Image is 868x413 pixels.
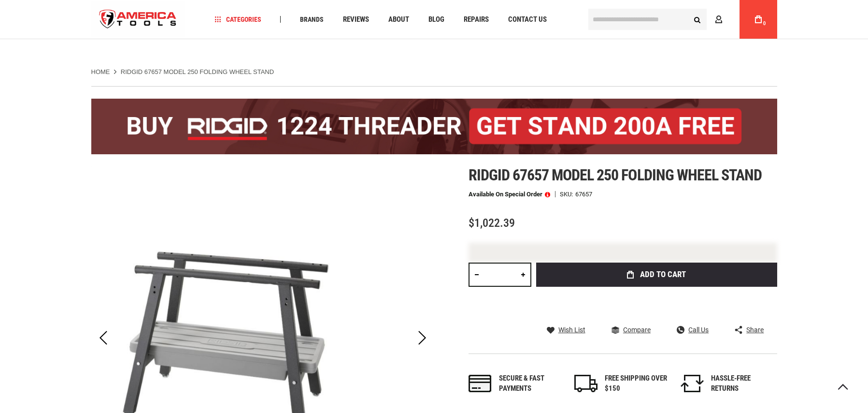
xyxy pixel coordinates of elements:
button: Search [688,10,707,29]
div: HASSLE-FREE RETURNS [711,373,774,394]
a: Brands [296,13,328,26]
a: Compare [612,325,651,334]
a: Repairs [459,13,493,26]
span: About [388,16,409,23]
span: 0 [763,21,766,26]
span: Call Us [688,326,709,333]
span: Compare [623,326,651,333]
a: store logo [91,1,185,38]
a: Blog [424,13,449,26]
span: Ridgid 67657 model 250 folding wheel stand [469,166,762,184]
span: Add to Cart [640,270,686,279]
span: Categories [215,16,261,23]
a: Wish List [547,325,585,334]
p: Available on Special Order [469,191,550,198]
a: About [384,13,413,26]
button: Add to Cart [536,263,777,287]
div: 67657 [575,191,592,197]
a: Call Us [677,325,709,334]
span: $1,022.39 [469,216,515,230]
a: Contact Us [504,13,551,26]
a: Home [91,68,110,76]
img: America Tools [91,1,185,38]
strong: SKU [560,191,575,197]
a: Categories [211,13,266,26]
span: Contact Us [508,16,547,23]
span: Repairs [464,16,489,23]
img: BOGO: Buy the RIDGID® 1224 Threader (26092), get the 92467 200A Stand FREE! [91,99,777,154]
a: Reviews [339,13,373,26]
img: payments [469,375,492,392]
span: Share [746,326,764,333]
div: Secure & fast payments [499,373,562,394]
span: Brands [300,16,324,23]
img: shipping [574,375,598,392]
span: Reviews [343,16,369,23]
img: returns [681,375,704,392]
div: FREE SHIPPING OVER $150 [605,373,668,394]
span: Blog [428,16,444,23]
span: Wish List [558,326,585,333]
strong: RIDGID 67657 MODEL 250 FOLDING WHEEL STAND [121,68,274,75]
